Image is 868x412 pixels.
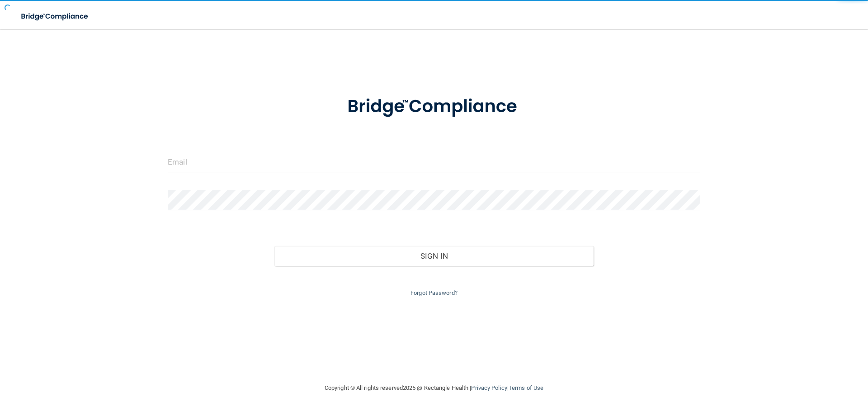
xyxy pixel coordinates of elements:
a: Terms of Use [509,384,543,391]
img: bridge_compliance_login_screen.278c3ca4.svg [14,7,97,26]
div: Copyright © All rights reserved 2025 @ Rectangle Health | | [269,374,599,403]
a: Privacy Policy [471,384,507,391]
input: Email [168,152,700,172]
a: Forgot Password? [410,289,458,296]
button: Sign In [274,246,594,266]
img: bridge_compliance_login_screen.278c3ca4.svg [329,83,539,130]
